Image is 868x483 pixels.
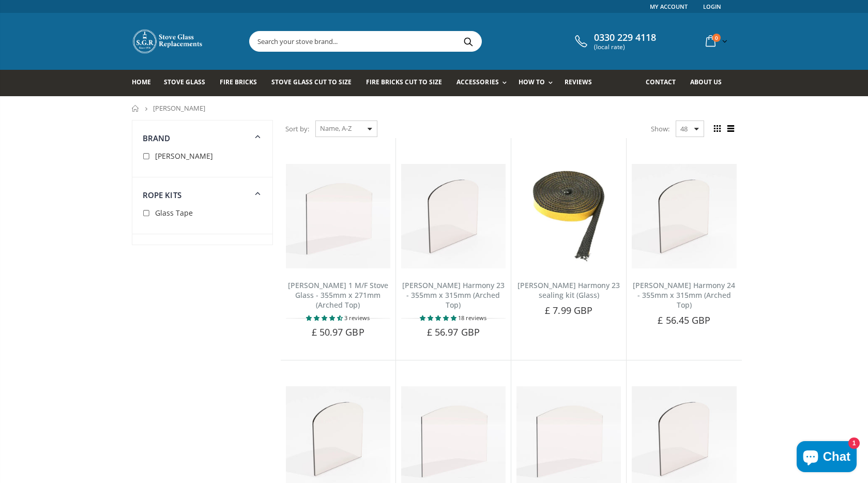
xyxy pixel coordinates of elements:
span: Stove Glass Cut To Size [271,78,352,86]
span: £ 56.97 GBP [427,326,480,338]
a: Home [132,70,159,96]
img: Stove Glass Replacement [132,28,204,54]
img: Nestor Martin Harmony 24 arched top stove glass [632,164,736,268]
span: 4.94 stars [420,314,458,322]
span: Stove Glass [164,78,205,86]
a: Stove Glass Cut To Size [271,70,359,96]
span: Fire Bricks [220,78,257,86]
span: Fire Bricks Cut To Size [366,78,442,86]
a: Reviews [565,70,600,96]
img: Nestor Harmony 1 M/F arched top stove glass [286,164,390,268]
span: About us [690,78,722,86]
span: Rope Kits [143,190,181,200]
a: Contact [646,70,683,96]
span: Grid view [712,123,723,134]
span: Sort by: [285,120,309,138]
span: (local rate) [594,43,656,51]
span: £ 7.99 GBP [545,304,592,316]
span: £ 50.97 GBP [312,326,364,338]
span: Glass Tape [155,208,193,218]
a: Accessories [456,70,511,96]
a: [PERSON_NAME] Harmony 24 - 355mm x 315mm (Arched Top) [633,280,735,310]
span: £ 56.45 GBP [658,314,710,326]
a: 0330 229 4118 (local rate) [572,32,656,51]
span: Show: [651,120,669,137]
a: Stove Glass [164,70,213,96]
span: Accessories [456,78,498,86]
a: [PERSON_NAME] Harmony 23 - 355mm x 315mm (Arched Top) [402,280,505,310]
span: 4.67 stars [306,314,344,322]
span: List view [725,123,737,134]
span: Reviews [565,78,592,86]
span: Brand [143,133,171,143]
a: [PERSON_NAME] Harmony 23 sealing kit (Glass) [517,280,620,300]
span: How To [519,78,545,86]
a: 0 [702,31,729,51]
a: Home [132,105,140,112]
button: Search [457,32,480,51]
span: [PERSON_NAME] [155,151,213,161]
inbox-online-store-chat: Shopify online store chat [794,441,860,475]
span: Contact [646,78,676,86]
span: Home [132,78,151,86]
a: [PERSON_NAME] 1 M/F Stove Glass - 355mm x 271mm (Arched Top) [288,280,388,310]
span: 18 reviews [458,314,486,322]
a: Fire Bricks [220,70,265,96]
img: Nestor Martin Harmony 23 replacement stove glass [401,164,506,268]
a: How To [519,70,558,96]
span: [PERSON_NAME] [153,103,205,113]
input: Search your stove brand... [250,32,597,51]
a: About us [690,70,729,96]
span: 0330 229 4118 [594,32,656,43]
span: 0 [712,34,721,42]
img: Nestor Martin Harmony 43 sealing kit (Glass) [516,164,621,268]
span: 3 reviews [344,314,370,322]
a: Fire Bricks Cut To Size [366,70,450,96]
